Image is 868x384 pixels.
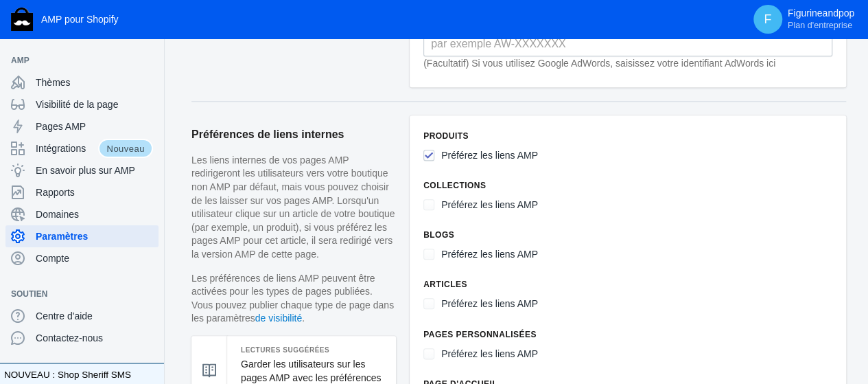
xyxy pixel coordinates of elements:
[423,280,467,289] font: Articles
[423,230,454,240] font: Blogs
[5,137,159,159] a: IntégrationsNouveau
[139,291,161,297] button: Ajouter un canal de vente
[799,315,852,368] iframe: Contrôleur de discussion Drift Widget
[139,58,161,63] button: Ajouter un canal de vente
[36,99,118,110] font: Visibilité de la page
[302,313,305,324] font: .
[764,12,771,26] font: F
[423,58,775,69] font: (Facultatif) Si vous utilisez Google AdWords, saisissez votre identifiant AdWords ici
[5,203,159,225] a: Domaines
[441,348,538,359] font: Préférez les liens AMP
[36,77,71,88] font: Thèmes
[788,21,852,30] font: Plan d'entreprise
[5,71,159,93] a: Thèmes
[41,14,119,25] font: AMP pour Shopify
[11,8,33,31] img: Logo du shérif de la boutique
[255,313,302,324] a: de visibilité
[441,150,538,161] font: Préférez les liens AMP
[36,253,69,264] font: Compte
[5,115,159,137] a: Pages AMP
[5,93,159,115] a: Visibilité de la page
[5,327,159,349] a: Contactez-nous
[788,8,854,19] font: Figurineandpop
[423,32,832,56] input: par exemple AW-XXXXXXX
[423,330,537,339] font: Pages personnalisées
[5,181,159,203] a: Rapports
[441,249,538,260] font: Préférez les liens AMP
[5,247,159,269] a: Compte
[36,121,86,132] font: Pages AMP
[5,159,159,181] a: En savoir plus sur AMP
[36,187,75,198] font: Rapports
[423,131,469,141] font: Produits
[241,346,329,354] font: Lectures suggérées
[441,199,538,210] font: Préférez les liens AMP
[36,332,103,343] font: Contactez-nous
[36,165,135,176] font: En savoir plus sur AMP
[11,56,30,65] font: AMP
[5,225,159,247] a: Paramètres
[36,209,79,220] font: Domaines
[191,155,395,260] font: Les liens internes de vos pages AMP redirigeront les utilisateurs vers votre boutique non AMP par...
[36,231,88,242] font: Paramètres
[36,310,93,321] font: Centre d'aide
[36,143,86,154] font: Intégrations
[11,289,47,299] font: Soutien
[191,273,394,324] font: Les préférences de liens AMP peuvent être activées pour les types de pages publiées. Vous pouvez ...
[191,128,344,140] font: Préférences de liens internes
[423,181,486,190] font: Collections
[106,143,145,153] font: Nouveau
[441,298,538,309] font: Préférez les liens AMP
